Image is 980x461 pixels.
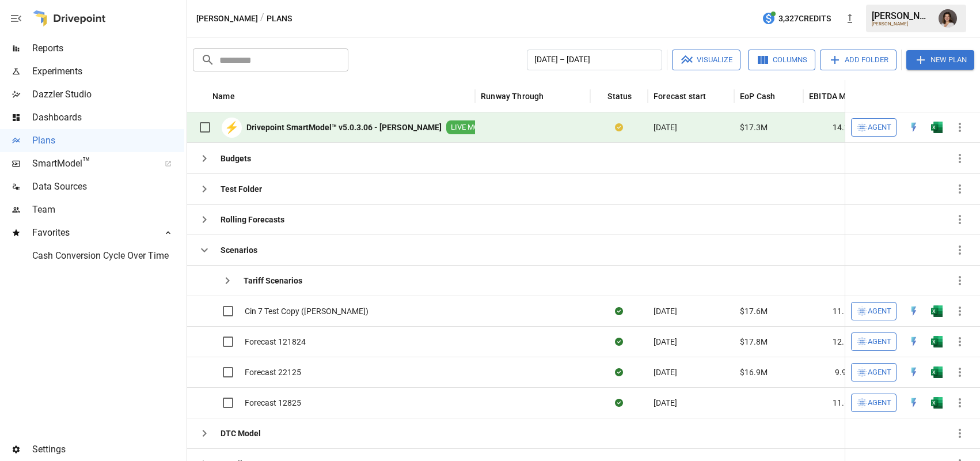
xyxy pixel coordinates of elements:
span: $16.9M [740,366,768,378]
div: Open in Excel [931,122,943,133]
button: New Plan [906,50,974,70]
b: DTC Model [221,428,261,439]
b: Scenarios [221,244,257,256]
div: [DATE] [648,296,734,326]
span: $17.8M [740,336,768,347]
div: Open in Quick Edit [908,336,920,347]
b: Test Folder [221,183,262,195]
span: 11.6% [833,397,854,409]
button: Agent [851,363,897,381]
span: Agent [868,396,891,410]
div: Open in Quick Edit [908,397,920,409]
span: Forecast 12825 [245,397,301,409]
button: [DATE] – [DATE] [527,50,662,70]
div: [DATE] [648,387,734,418]
span: Team [32,203,184,217]
img: quick-edit-flash.b8aec18c.svg [908,397,920,409]
span: Cash Conversion Cycle Over Time [32,249,184,263]
span: 9.9% [835,366,852,378]
img: excel-icon.76473adf.svg [931,305,943,317]
div: [DATE] [648,357,734,387]
img: quick-edit-flash.b8aec18c.svg [908,336,920,347]
span: Agent [868,335,891,349]
b: Rolling Forecasts [221,214,284,225]
span: 3,327 Credits [778,12,831,26]
img: Franziska Ibscher [939,9,957,28]
div: Open in Quick Edit [908,122,920,133]
div: ⚡ [222,118,242,138]
span: LIVE MODEL [446,122,497,133]
span: 14.2% [833,122,854,133]
div: [PERSON_NAME] [872,21,932,27]
button: Visualize [672,50,740,70]
button: [PERSON_NAME] [196,12,258,26]
div: [DATE] [648,112,734,143]
div: Open in Quick Edit [908,305,920,317]
div: EoP Cash [740,92,775,101]
span: Cin 7 Test Copy ([PERSON_NAME]) [245,305,369,317]
span: Settings [32,443,184,456]
b: Budgets [221,153,251,164]
span: Dashboards [32,111,184,124]
div: Your plan has changes in Excel that are not reflected in the Drivepoint Data Warehouse, select "S... [615,122,623,133]
span: Agent [868,366,891,379]
img: excel-icon.76473adf.svg [931,397,943,409]
button: Agent [851,394,897,412]
div: [PERSON_NAME] [872,10,932,21]
div: Open in Excel [931,397,943,409]
button: New version available, click to update! [838,7,861,30]
span: 12.1% [833,336,854,347]
span: 11.1% [833,305,854,317]
div: Open in Excel [931,366,943,378]
span: Forecast 22125 [245,366,301,378]
div: Name [212,92,235,101]
div: Runway Through [481,92,544,101]
span: Experiments [32,65,184,78]
span: Plans [32,134,184,148]
button: Agent [851,302,897,320]
div: Open in Excel [931,336,943,347]
div: Sync complete [615,336,623,347]
img: quick-edit-flash.b8aec18c.svg [908,122,920,133]
button: Agent [851,332,897,351]
div: Open in Excel [931,305,943,317]
span: SmartModel [32,157,152,171]
span: $17.3M [740,122,768,133]
b: Drivepoint SmartModel™ v5.0.3.06 - [PERSON_NAME] [246,122,442,133]
span: Agent [868,121,891,134]
b: Tariff Scenarios [244,275,302,286]
span: Favorites [32,226,152,240]
button: 3,327Credits [757,8,835,29]
div: Status [607,92,632,101]
div: / [260,12,264,26]
div: Forecast start [654,92,706,101]
span: Agent [868,305,891,318]
span: Forecast 121824 [245,336,306,347]
span: $17.6M [740,305,768,317]
div: [DATE] [648,326,734,357]
div: Open in Quick Edit [908,366,920,378]
div: Sync complete [615,397,623,409]
span: Data Sources [32,180,184,194]
img: excel-icon.76473adf.svg [931,366,943,378]
img: excel-icon.76473adf.svg [931,122,943,133]
img: excel-icon.76473adf.svg [931,336,943,347]
span: Reports [32,41,184,55]
div: EBITDA Margin [809,92,865,101]
img: quick-edit-flash.b8aec18c.svg [908,366,920,378]
div: Sync complete [615,366,623,378]
span: Dazzler Studio [32,88,184,101]
img: quick-edit-flash.b8aec18c.svg [908,305,920,317]
button: Add Folder [820,50,897,70]
button: Franziska Ibscher [932,2,964,35]
button: Columns [748,50,815,70]
div: Sync complete [615,305,623,317]
span: ™ [82,155,90,169]
button: Agent [851,118,897,137]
